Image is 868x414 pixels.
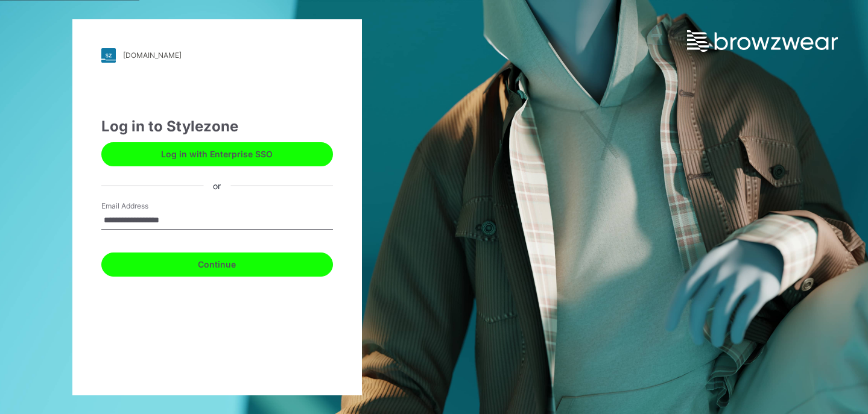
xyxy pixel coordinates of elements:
div: [DOMAIN_NAME] [123,51,182,60]
button: Log in with Enterprise SSO [101,142,333,166]
div: or [203,180,230,192]
button: Continue [101,252,333,277]
img: browzwear-logo.e42bd6dac1945053ebaf764b6aa21510.svg [687,30,838,52]
a: [DOMAIN_NAME] [101,48,333,63]
label: Email Address [101,201,186,212]
img: stylezone-logo.562084cfcfab977791bfbf7441f1a819.svg [101,48,116,63]
div: Log in to Stylezone [101,116,333,137]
